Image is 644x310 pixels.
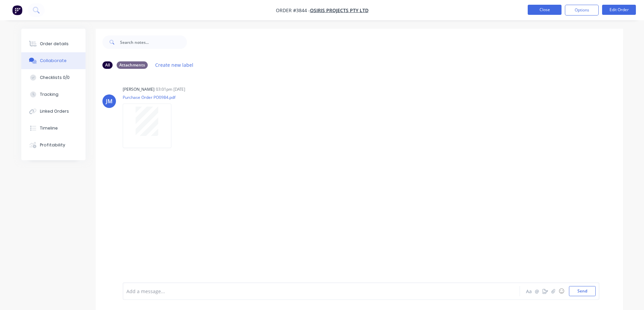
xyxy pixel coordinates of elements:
div: 03:01pm [DATE] [156,86,185,92]
div: All [102,61,113,69]
input: Search notes... [120,35,187,49]
button: Tracking [21,86,86,103]
div: [PERSON_NAME] [123,86,154,92]
div: Attachments [117,61,148,69]
button: Profitability [21,137,86,153]
button: Options [565,5,599,16]
button: ☺ [557,287,566,295]
button: Timeline [21,120,86,137]
button: @ [533,287,541,295]
button: Send [569,286,596,296]
p: Purchase Order PO0984.pdf [123,94,178,100]
button: Close [528,5,562,15]
div: Linked Orders [40,108,69,114]
button: Linked Orders [21,103,86,120]
button: Checklists 0/0 [21,69,86,86]
button: Aa [525,287,533,295]
span: Order #3844 - [276,7,310,13]
div: Collaborate [40,58,67,64]
img: Factory [12,5,22,15]
div: JM [106,97,113,105]
div: Order details [40,41,69,47]
button: Collaborate [21,52,86,69]
div: Tracking [40,91,58,97]
div: Timeline [40,125,58,131]
button: Create new label [152,60,197,69]
div: Checklists 0/0 [40,75,70,81]
button: Edit Order [602,5,636,15]
a: Osiris Projects Pty Ltd [310,7,368,13]
button: Order details [21,35,86,52]
div: Profitability [40,142,65,148]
